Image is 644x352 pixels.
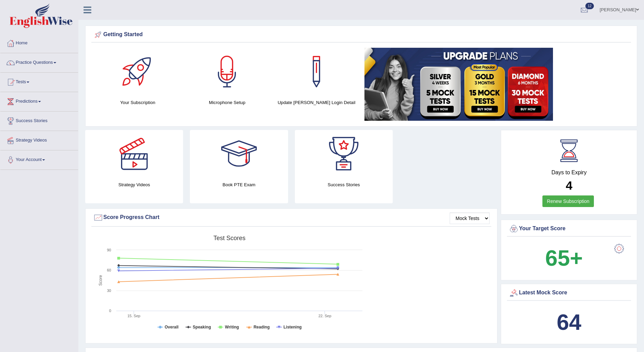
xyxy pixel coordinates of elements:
text: 30 [107,289,111,293]
b: 65+ [545,246,583,270]
b: 4 [566,179,572,192]
img: small5.jpg [364,48,553,121]
h4: Success Stories [295,181,393,188]
text: 90 [107,248,111,252]
h4: Days to Expiry [509,170,629,176]
div: Latest Mock Score [509,288,629,298]
tspan: Test scores [213,235,245,241]
a: Practice Questions [0,53,78,70]
tspan: 15. Sep [128,314,140,318]
tspan: Overall [165,325,179,329]
a: Renew Subscription [542,195,594,207]
tspan: Listening [284,325,302,329]
text: 60 [107,268,111,272]
h4: Strategy Videos [85,181,183,188]
a: Tests [0,73,78,90]
tspan: Reading [254,325,270,329]
a: Strategy Videos [0,131,78,148]
div: Score Progress Chart [93,212,490,223]
span: 12 [585,3,594,9]
a: Your Account [0,150,78,167]
b: 64 [557,310,581,335]
a: Home [0,34,78,51]
tspan: Writing [225,325,239,329]
tspan: Score [98,275,103,286]
h4: Microphone Setup [186,99,268,106]
a: Predictions [0,92,78,109]
div: Getting Started [93,30,629,40]
h4: Update [PERSON_NAME] Login Detail [275,99,358,106]
tspan: Speaking [193,325,211,329]
h4: Book PTE Exam [190,181,288,188]
text: 0 [109,309,111,313]
tspan: 22. Sep [318,314,331,318]
h4: Your Subscription [96,99,179,106]
div: Your Target Score [509,224,629,234]
a: Success Stories [0,112,78,129]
